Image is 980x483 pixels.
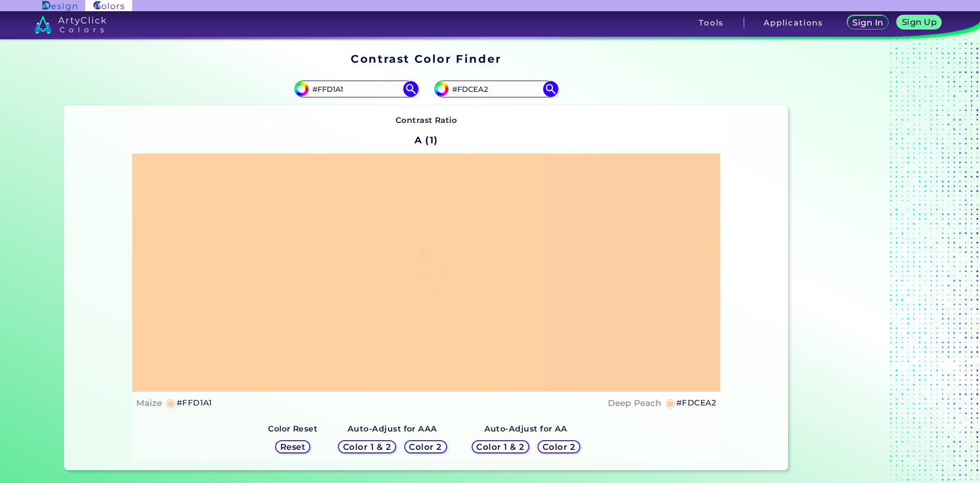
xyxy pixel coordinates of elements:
[484,424,568,434] strong: Auto-Adjust for AA
[846,15,889,30] a: Sign In
[608,396,661,411] h4: Deep Peach
[676,396,716,410] h5: #FDCEA2
[342,442,392,451] h5: Color 1 & 2
[136,396,162,411] h4: Maize
[542,442,576,451] h5: Color 2
[412,284,440,298] h4: Text ✗
[449,82,544,96] input: type color 2..
[409,442,443,451] h5: Color 2
[410,129,443,151] h2: A (1)
[280,442,306,451] h5: Reset
[42,1,77,11] img: ArtyClick Design logo
[177,396,212,410] h5: #FFD1A1
[901,18,937,27] h5: Sign Up
[34,15,106,34] img: logo_artyclick_colors_white.svg
[699,19,724,27] h3: Tools
[403,81,419,96] img: icon search
[348,424,437,434] strong: Auto-Adjust for AAA
[896,15,942,30] a: Sign Up
[764,19,823,27] h3: Applications
[351,51,501,66] h1: Contrast Color Finder
[165,397,177,409] h5: ◉
[396,115,457,125] strong: Contrast Ratio
[543,81,558,96] img: icon search
[476,442,525,451] h5: Color 1 & 2
[403,266,450,281] h1: Title ✗
[665,397,676,409] h5: ◉
[852,18,884,27] h5: Sign In
[268,424,317,434] strong: Color Reset
[309,82,404,96] input: type color 1..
